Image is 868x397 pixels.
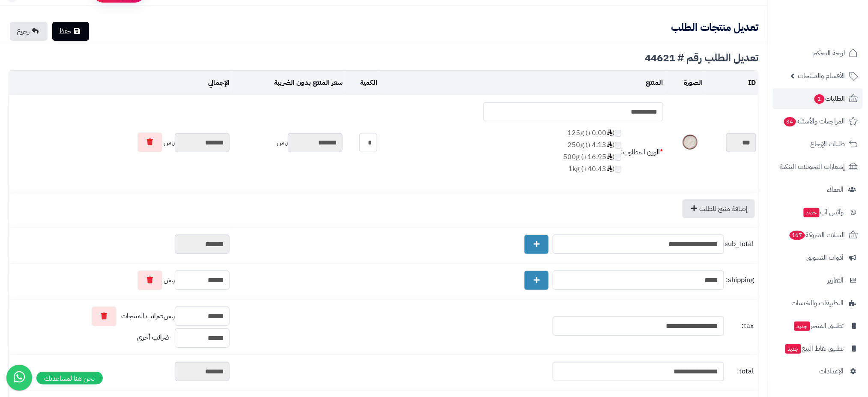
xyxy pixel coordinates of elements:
div: ر.س [11,132,230,152]
label: 125g (+0.00 ) [564,128,621,138]
span: لوحة التحكم [814,47,845,59]
span: tax: [726,321,754,331]
span: إشعارات التحويلات البنكية [780,161,845,173]
a: التطبيقات والخدمات [773,293,863,313]
a: وآتس آبجديد [773,202,863,223]
a: المراجعات والأسئلة34 [773,111,863,132]
img: 1667661739-Almond%20Flour-40x40.jpg [682,134,699,151]
span: sub_total: [726,239,754,249]
span: التطبيقات والخدمات [792,297,844,309]
span: جديد [785,344,801,354]
input: 1kg (+40.43) [615,166,621,173]
a: أدوات التسويق [773,247,863,268]
img: logo-2.png [810,12,860,30]
span: ضرائب أخرى [137,332,170,343]
span: ضرائب المنتجات [121,311,164,321]
a: الإعدادات [773,361,863,382]
div: ر.س [234,133,343,152]
b: تعديل منتجات الطلب [671,20,759,35]
span: العملاء [827,183,844,195]
div: ر.س [11,271,230,290]
input: 500g (+16.95) [615,154,621,161]
a: رجوع [10,22,48,41]
a: تطبيق المتجرجديد [773,316,863,336]
a: لوحة التحكم [773,43,863,63]
div: ر.س [11,307,230,326]
span: جديد [804,208,820,217]
a: طلبات الإرجاع [773,134,863,154]
a: التقارير [773,270,863,291]
span: 167 [789,230,806,241]
td: سعر المنتج بدون الضريبة [232,71,345,95]
span: جديد [794,322,810,331]
span: السلات المتروكة [789,229,845,241]
span: الأقسام والمنتجات [798,70,845,82]
span: shipping: [726,275,754,285]
div: تعديل الطلب رقم # 44621 [9,53,759,63]
span: تطبيق المتجر [793,320,844,332]
span: total: [726,367,754,376]
span: التقارير [828,274,844,286]
td: الكمية [345,71,379,95]
label: 250g (+4.13 ) [564,140,621,150]
a: الطلبات1 [773,88,863,109]
span: 34 [784,117,796,127]
a: إضافة منتج للطلب [683,199,755,218]
input: 250g (+4.13) [615,142,621,149]
span: المراجعات والأسئلة [783,115,845,127]
label: 500g (+16.95 ) [564,152,621,162]
span: 1 [814,94,825,104]
a: تطبيق نقاط البيعجديد [773,338,863,359]
span: الطلبات [814,93,845,105]
span: وآتس آب [803,206,844,218]
td: الوزن المطلوب: [621,121,663,183]
span: الإعدادات [820,365,844,377]
a: إشعارات التحويلات البنكية [773,156,863,177]
input: 125g (+0.00) [615,130,621,137]
td: الإجمالي [9,71,232,95]
td: الصورة [665,71,705,95]
a: العملاء [773,179,863,200]
a: حفظ [52,22,89,41]
span: أدوات التسويق [807,252,844,264]
span: تطبيق نقاط البيع [784,343,844,355]
td: المنتج [379,71,665,95]
a: السلات المتروكة167 [773,225,863,245]
span: طلبات الإرجاع [811,138,845,150]
td: ID [705,71,758,95]
label: 1kg (+40.43 ) [564,164,621,174]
